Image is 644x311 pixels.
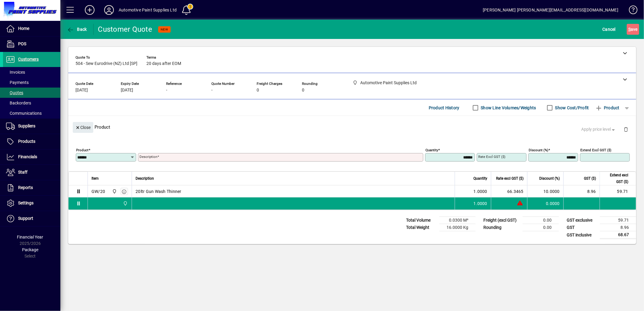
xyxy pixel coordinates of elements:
td: 59.71 [600,185,636,197]
span: Reports [18,185,33,190]
span: - [211,88,213,93]
span: Backorders [6,101,31,105]
td: 0.00 [523,224,559,231]
button: Apply price level [579,124,619,135]
span: Cancel [603,24,616,34]
a: Support [3,211,60,226]
button: Delete [619,122,633,136]
div: Customer Quote [98,24,152,34]
td: 8.96 [600,224,636,231]
td: Total Weight [403,224,439,231]
span: Suppliers [18,123,35,128]
span: Quotes [6,90,23,95]
a: Knowledge Base [624,1,636,21]
td: 8.96 [563,185,600,197]
span: Products [18,139,35,144]
td: GST inclusive [564,231,600,239]
a: Invoices [3,67,60,77]
span: Communications [6,111,42,116]
span: Support [18,216,33,221]
div: Automotive Paint Supplies Ltd [119,5,177,15]
app-page-header-button: Close [71,124,95,130]
span: GST ($) [584,175,596,182]
a: Reports [3,180,60,195]
button: Close [73,122,93,133]
span: Quantity [473,175,487,182]
a: Suppliers [3,119,60,134]
a: Quotes [3,88,60,98]
td: 0.00 [523,217,559,224]
span: [DATE] [121,88,133,93]
app-page-header-button: Back [60,24,94,35]
a: Financials [3,149,60,165]
mat-label: Discount (%) [529,148,548,152]
a: Payments [3,77,60,88]
a: Home [3,21,60,36]
div: Product [68,116,636,138]
a: Settings [3,196,60,211]
app-page-header-button: Delete [619,127,633,132]
td: GST exclusive [564,217,600,224]
mat-label: Quantity [425,148,438,152]
span: S [628,27,631,32]
span: Rate excl GST ($) [496,175,524,182]
td: 59.71 [600,217,636,224]
td: 0.0000 [527,197,563,210]
td: 10.0000 [527,185,563,197]
mat-label: Rate excl GST ($) [478,155,505,159]
span: - [166,88,167,93]
span: ave [628,24,638,34]
td: Freight (excl GST) [480,217,523,224]
a: POS [3,37,60,52]
span: Home [18,26,29,31]
mat-label: Extend excl GST ($) [580,148,611,152]
td: 0.0300 M³ [439,217,476,224]
label: Show Line Volumes/Weights [480,105,536,111]
td: 68.67 [600,231,636,239]
span: 1.0000 [474,188,488,194]
span: 0 [257,88,259,93]
mat-label: Description [139,155,157,159]
span: NEW [161,27,168,31]
span: Payments [6,80,29,85]
span: 0 [302,88,304,93]
td: Total Volume [403,217,439,224]
span: Product History [429,103,460,113]
span: 504 - Sew Eurodrive (NZ) Ltd [SP] [75,61,137,66]
button: Cancel [601,24,617,35]
td: GST [564,224,600,231]
td: Rounding [480,224,523,231]
span: Invoices [6,70,25,75]
span: Apply price level [582,126,617,133]
button: Product History [426,102,462,113]
span: Settings [18,200,34,205]
span: Customers [18,57,39,62]
span: Discount (%) [539,175,560,182]
span: Staff [18,170,27,175]
span: [DATE] [75,88,88,93]
a: Communications [3,108,60,118]
span: Extend excl GST ($) [604,172,628,185]
span: Package [22,247,38,252]
div: 66.3465 [495,188,524,194]
label: Show Cost/Profit [554,105,589,111]
mat-label: Product [76,148,88,152]
button: Profile [99,5,119,15]
span: Financials [18,154,37,159]
span: POS [18,41,26,46]
a: Products [3,134,60,149]
button: Back [65,24,88,35]
a: Backorders [3,98,60,108]
span: Back [67,27,87,32]
div: [PERSON_NAME] [PERSON_NAME][EMAIL_ADDRESS][DOMAIN_NAME] [483,5,618,15]
span: 20 days after EOM [146,61,181,66]
a: Staff [3,165,60,180]
span: Close [75,123,91,133]
span: Financial Year [17,235,43,239]
td: 16.0000 Kg [439,224,476,231]
button: Save [627,24,639,35]
span: 1.0000 [474,200,488,207]
button: Add [80,5,99,15]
